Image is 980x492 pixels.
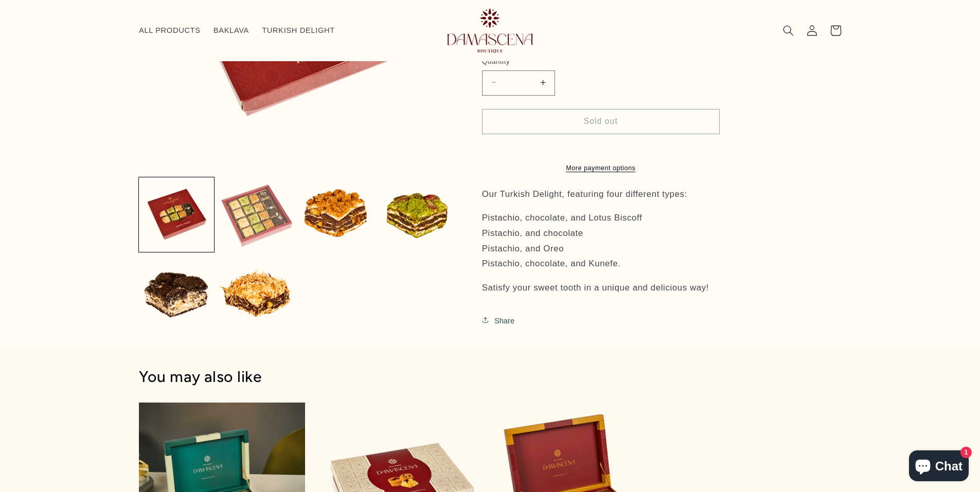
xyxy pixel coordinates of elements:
button: Sold out [482,108,720,134]
p: Satisfy your sweet tooth in a unique and delicious way! [482,280,806,295]
button: Load image 3 in gallery view [299,177,375,252]
summary: Search [776,19,800,42]
a: Damascena Boutique [430,4,551,57]
a: ALL PRODUCTS [132,19,207,42]
span: TURKISH DELIGHT [262,26,335,35]
button: Load image 4 in gallery view [380,177,455,252]
button: Load image 6 in gallery view [219,257,294,332]
span: ALL PRODUCTS [139,26,201,35]
p: Pistachio, chocolate, and Lotus Biscoff Pistachio, and chocolate Pistachio, and Oreo Pistachio, c... [482,210,806,271]
button: Load image 5 in gallery view [139,257,214,332]
inbox-online-store-chat: Shopify online store chat [906,450,972,484]
img: Damascena Boutique [448,8,532,53]
a: TURKISH DELIGHT [256,19,342,42]
h2: You may also like [139,367,841,387]
a: More payment options [482,163,720,173]
button: Load image 2 in gallery view [219,177,294,252]
span: BAKLAVA [213,26,249,35]
label: Quantity [482,56,720,66]
button: Share [482,308,518,332]
button: Load image 1 in gallery view [139,177,214,252]
a: BAKLAVA [207,19,255,42]
p: Our Turkish Delight, featuring four different types: [482,186,806,202]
